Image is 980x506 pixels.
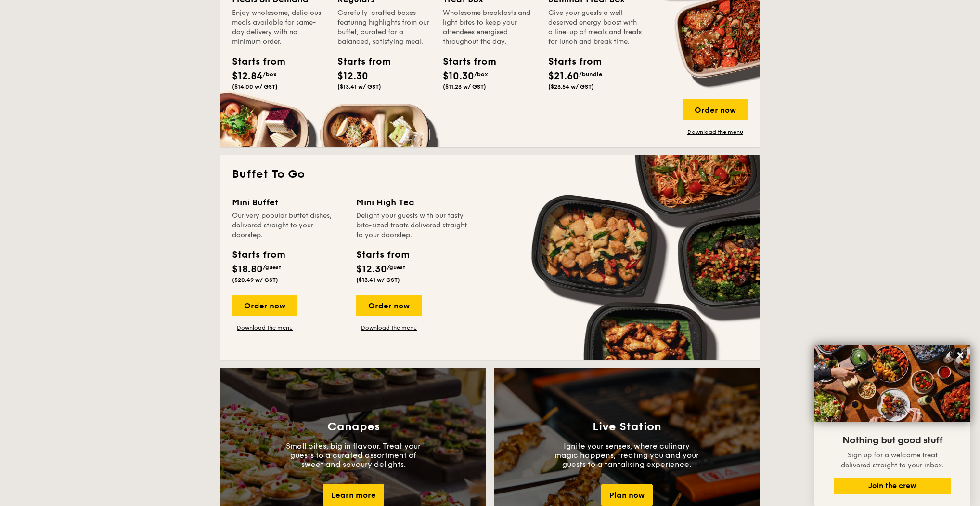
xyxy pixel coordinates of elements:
img: DSC07876-Edit02-Large.jpeg [814,345,970,422]
span: Nothing but good stuff [842,435,942,446]
span: ($13.41 w/ GST) [356,277,400,283]
div: Carefully-crafted boxes featuring highlights from our buffet, curated for a balanced, satisfying ... [337,8,431,47]
span: $21.60 [548,70,579,82]
div: Starts from [232,248,284,262]
span: $10.30 [443,70,474,82]
span: $18.80 [232,264,263,275]
span: /guest [263,264,281,271]
div: Order now [683,99,748,120]
a: Download the menu [232,324,297,332]
a: Download the menu [683,128,748,136]
div: Mini High Tea [356,196,469,209]
span: Sign up for a welcome treat delivered straight to your inbox. [841,451,944,469]
div: Order now [356,295,422,316]
span: ($23.54 w/ GST) [548,83,594,90]
div: Mini Buffet [232,196,345,209]
span: /box [474,71,488,78]
div: Starts from [356,248,409,262]
span: /box [263,71,277,78]
h2: Buffet To Go [232,167,748,182]
div: Our very popular buffet dishes, delivered straight to your doorstep. [232,211,345,240]
span: /bundle [579,71,602,78]
button: Join the crew [834,478,951,494]
button: Close [953,347,968,363]
div: Plan now [601,484,653,506]
span: $12.30 [356,264,387,275]
span: ($11.23 w/ GST) [443,83,486,90]
div: Learn more [323,484,384,506]
div: Starts from [337,54,381,69]
span: /guest [387,264,405,271]
span: ($13.41 w/ GST) [337,83,381,90]
div: Delight your guests with our tasty bite-sized treats delivered straight to your doorstep. [356,211,469,240]
span: $12.84 [232,70,263,82]
div: Starts from [443,54,486,69]
p: Small bites, big in flavour. Treat your guests to a curated assortment of sweet and savoury delig... [281,441,426,469]
div: Starts from [232,54,275,69]
div: Order now [232,295,297,316]
span: $12.30 [337,70,368,82]
a: Download the menu [356,324,422,332]
span: ($20.49 w/ GST) [232,277,278,283]
div: Give your guests a well-deserved energy boost with a line-up of meals and treats for lunch and br... [548,8,642,47]
span: ($14.00 w/ GST) [232,83,278,90]
div: Starts from [548,54,592,69]
p: Ignite your senses, where culinary magic happens, treating you and your guests to a tantalising e... [554,441,699,469]
h3: Canapes [327,420,380,434]
div: Wholesome breakfasts and light bites to keep your attendees energised throughout the day. [443,8,537,47]
h3: Live Station [593,420,661,434]
div: Enjoy wholesome, delicious meals available for same-day delivery with no minimum order. [232,8,326,47]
